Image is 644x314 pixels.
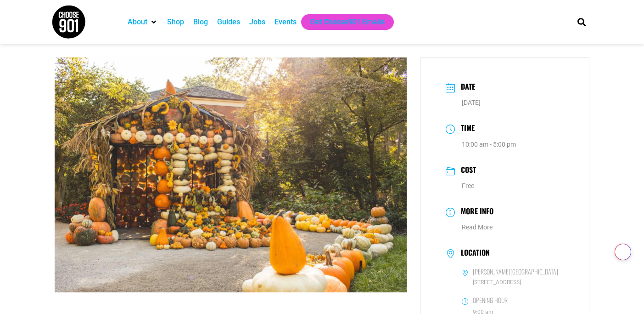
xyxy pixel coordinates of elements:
div: Search [574,14,589,29]
h3: Time [456,122,475,136]
span: [DATE] [462,99,481,106]
a: Read More [462,223,493,231]
h6: Opening Hour [473,296,508,304]
a: Jobs [249,17,265,28]
span: [STREET_ADDRESS] [462,278,565,287]
a: Events [274,17,297,28]
a: Get Choose901 Emails [310,17,385,28]
a: About [128,17,147,28]
div: About [123,14,162,30]
dd: Free [446,180,565,192]
h6: [PERSON_NAME][GEOGRAPHIC_DATA] [473,268,558,276]
a: Blog [193,17,208,28]
h3: Date [456,81,475,94]
nav: Main nav [123,14,562,30]
h3: More Info [456,206,493,219]
a: Guides [217,17,240,28]
h3: Cost [456,164,476,177]
h3: Location [456,248,490,259]
a: Shop [167,17,184,28]
abbr: 10:00 am - 5:00 pm [462,141,516,148]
